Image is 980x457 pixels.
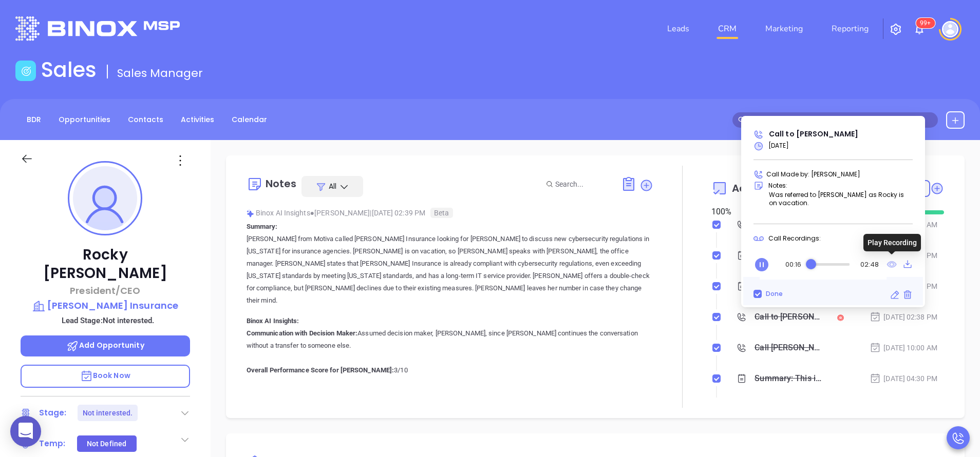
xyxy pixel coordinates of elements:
button: Pause [751,254,772,274]
img: profile-user [73,166,137,230]
b: Overall Performance Score for [PERSON_NAME]: [247,366,394,374]
div: Summary: This is a voicemail interaction with [PERSON_NAME] Insurance. The automated system initi... [755,371,822,386]
b: Binox AI Insights: [247,317,299,325]
img: user [942,21,958,37]
div: 02:48 [860,261,879,268]
a: BDR [21,111,47,128]
div: Play Recording [863,234,921,251]
a: Calendar [225,111,273,128]
a: [PERSON_NAME] Insurance [21,299,190,313]
div: [DATE] 10:00 AM [870,342,937,353]
p: Was referred to [PERSON_NAME] as Rocky is on vacation. [769,191,913,207]
div: Audio player [760,249,887,280]
div: Call to [PERSON_NAME] [755,309,822,325]
p: Rocky [PERSON_NAME] [21,246,190,283]
a: Leads [663,18,693,39]
span: ● [310,209,315,217]
a: CRM [714,18,741,39]
a: Opportunities [52,111,117,128]
span: Call Made by: [PERSON_NAME] [766,170,860,178]
div: 00:16 [785,261,801,268]
img: iconNotification [913,23,926,35]
a: Marketing [761,18,807,39]
p: [PERSON_NAME] from Motiva called [PERSON_NAME] Insurance looking for [PERSON_NAME] to discuss new... [247,233,653,307]
span: Done [766,289,783,298]
div: Binox AI Insights [PERSON_NAME] | [DATE] 02:39 PM [247,205,653,221]
p: Lead Stage: Not interested. [26,314,190,327]
span: All [329,181,336,191]
div: [DATE] 04:30 PM [870,373,937,384]
input: Search... [555,178,610,190]
a: Reporting [827,18,873,39]
div: Notes [266,178,297,189]
h1: Sales [41,57,97,82]
div: Audio progress control [807,259,849,269]
sup: 100 [916,18,935,28]
div: Call [PERSON_NAME] to follow up [755,340,822,355]
b: Summary: [247,223,278,230]
span: Add Opportunity [66,340,144,350]
span: Beta [430,208,453,218]
div: 100 % [711,206,740,218]
div: [DATE] 02:38 PM [870,311,937,323]
span: Activities Log [732,183,802,193]
div: Temp: [39,436,66,451]
p: President/CEO [21,284,190,297]
span: Call Recordings: [768,234,821,243]
span: Sales Manager [117,65,203,81]
img: logo [15,16,180,41]
a: Contacts [122,111,169,128]
span: search [738,116,745,124]
span: [DATE] [768,141,789,150]
span: Notes: [768,181,787,190]
img: iconSetting [890,23,902,35]
div: Not interested. [83,405,133,421]
a: Activities [175,111,220,128]
span: Book Now [80,370,130,381]
div: Stage: [39,405,67,421]
b: Communication with Decision Maker: [247,329,357,337]
span: Call to [PERSON_NAME] [769,129,858,139]
div: Not Defined [87,435,126,452]
input: Search… [747,114,932,126]
img: svg%3e [247,210,254,217]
